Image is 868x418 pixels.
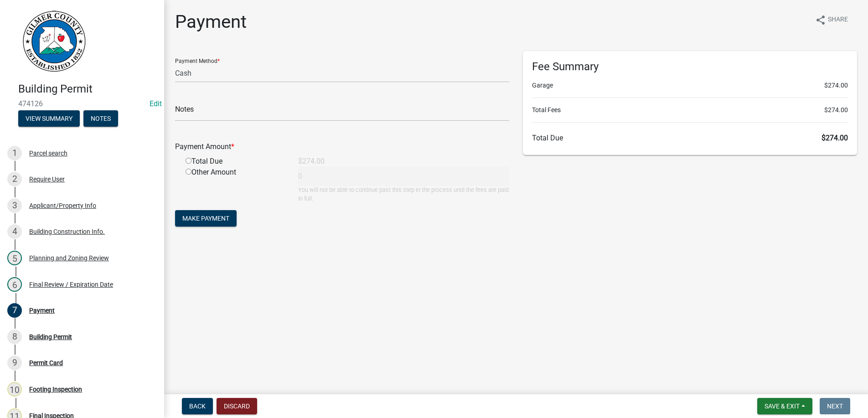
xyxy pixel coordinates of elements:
span: 474126 [18,99,146,108]
span: $274.00 [824,81,848,90]
span: Back [189,403,206,410]
div: Total Due [179,156,291,167]
button: Back [182,398,213,414]
wm-modal-confirm: Edit Application Number [150,99,162,108]
img: Gilmer County, Georgia [18,10,87,73]
div: 10 [7,382,22,397]
div: Require User [29,176,65,182]
li: Total Fees [532,105,848,115]
div: 1 [7,146,22,160]
i: share [815,15,826,26]
div: Other Amount [179,167,291,203]
div: Building Construction Info. [29,228,105,235]
span: Share [828,15,848,26]
wm-modal-confirm: Summary [18,115,80,123]
div: Payment Amount [168,141,516,152]
div: Planning and Zoning Review [29,255,109,261]
div: 3 [7,198,22,213]
div: 4 [7,224,22,239]
div: 9 [7,356,22,370]
button: Next [820,398,850,414]
div: Building Permit [29,334,72,340]
div: 8 [7,330,22,344]
h4: Building Permit [18,83,157,96]
span: Make Payment [182,215,229,222]
span: Next [827,403,843,410]
div: Final Review / Expiration Date [29,281,113,288]
a: Edit [150,99,162,108]
button: Discard [217,398,257,414]
div: Payment [29,307,55,314]
li: Garage [532,81,848,90]
button: View Summary [18,110,80,127]
div: 7 [7,303,22,318]
button: Save & Exit [757,398,812,414]
div: Applicant/Property Info [29,202,96,209]
div: Parcel search [29,150,67,156]
span: Save & Exit [765,403,800,410]
button: Notes [83,110,118,127]
button: Make Payment [175,210,237,227]
span: $274.00 [821,134,848,142]
h6: Fee Summary [532,60,848,73]
span: $274.00 [824,105,848,115]
div: Permit Card [29,360,63,366]
h1: Payment [175,11,247,33]
button: shareShare [808,11,855,29]
div: Footing Inspection [29,386,82,392]
h6: Total Due [532,134,848,142]
div: 6 [7,277,22,292]
div: 2 [7,172,22,186]
div: 5 [7,251,22,265]
wm-modal-confirm: Notes [83,115,118,123]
